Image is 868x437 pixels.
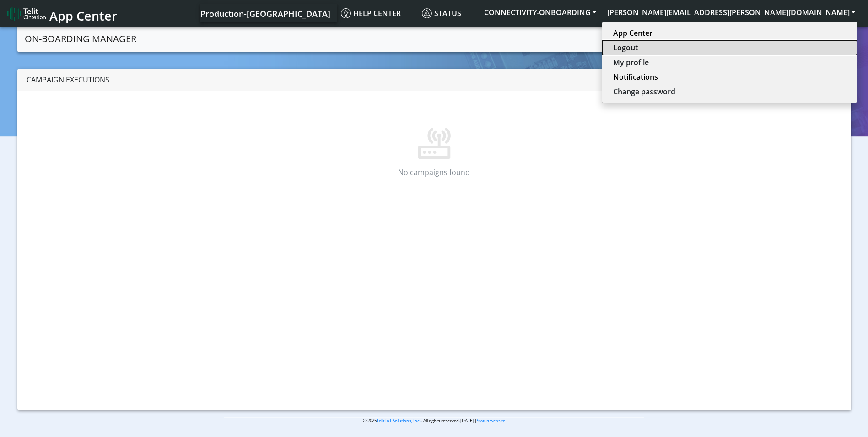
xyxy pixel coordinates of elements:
[49,7,117,24] span: App Center
[17,69,851,91] div: Campaign Executions
[341,8,401,18] span: Help center
[602,40,857,55] button: Logout
[422,8,461,18] span: Status
[477,418,505,424] a: Status website
[602,70,857,84] button: Notifications
[337,4,418,22] a: Help center
[341,8,351,18] img: knowledge.svg
[479,4,602,21] button: CONNECTIVITY-ONBOARDING
[405,101,464,159] img: No more campaigns found
[422,8,432,18] img: status.svg
[602,26,857,40] button: App Center
[613,71,846,82] a: Notifications
[200,8,330,19] span: Production-[GEOGRAPHIC_DATA]
[613,27,846,38] a: App Center
[25,30,136,48] a: On-Boarding Manager
[602,4,861,21] button: [PERSON_NAME][EMAIL_ADDRESS][PERSON_NAME][DOMAIN_NAME]
[602,55,857,70] button: My profile
[7,6,46,21] img: logo-telit-cinterion-gw-new.png
[200,4,330,22] a: Your current platform instance
[42,167,826,178] p: No campaigns found
[7,4,116,23] a: App Center
[602,84,857,99] button: Change password
[377,418,421,424] a: Telit IoT Solutions, Inc.
[224,417,644,424] p: © 2025 . All rights reserved.[DATE] |
[418,4,479,22] a: Status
